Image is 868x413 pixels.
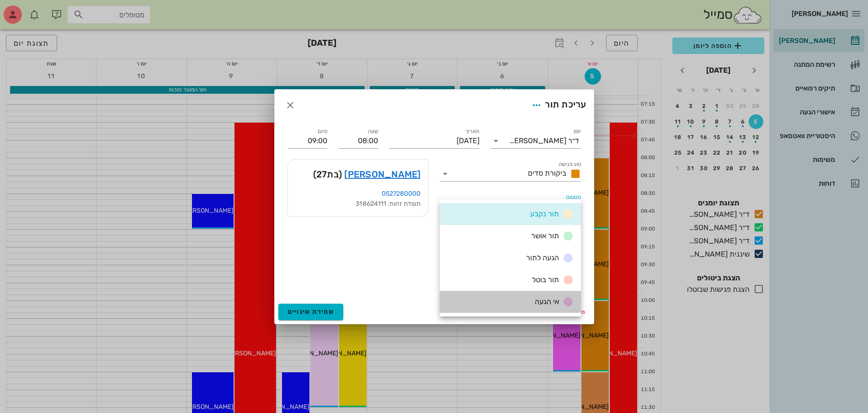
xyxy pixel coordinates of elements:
label: סטטוס [566,194,581,201]
span: אי הגעה [535,297,559,306]
div: סטטוסתור נקבע [440,199,581,214]
div: תעודת זהות: 318624111 [295,199,421,209]
span: 27 [316,169,327,180]
span: ביקורת סדים [528,169,566,177]
span: הגעה לתור [526,253,559,262]
div: עריכת תור [528,97,586,113]
span: תור נקבע [530,209,559,218]
span: תור אושר [531,231,559,240]
label: סיום [318,128,327,135]
div: שליחת תורים בוואטסאפ [288,263,581,273]
a: [PERSON_NAME] [344,167,421,182]
span: (בת ) [313,167,342,182]
div: יומןד״ר [PERSON_NAME] [490,134,581,148]
span: תור בוטל [532,275,559,284]
label: יומן [573,128,581,135]
a: 0527280000 [382,190,421,198]
button: שמירת שינויים [278,304,344,320]
label: תאריך [465,128,479,135]
div: ד״ר [PERSON_NAME] [509,137,579,145]
label: שעה [367,128,378,135]
label: סוג פגישה [558,161,581,168]
span: שמירת שינויים [288,308,335,316]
